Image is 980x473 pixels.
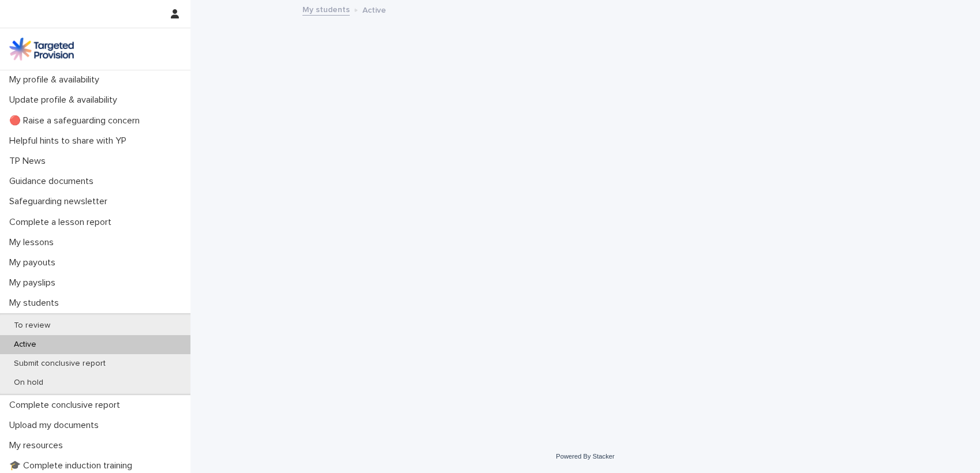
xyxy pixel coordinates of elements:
p: My payouts [5,257,65,268]
p: Safeguarding newsletter [5,196,117,207]
p: Helpful hints to share with YP [5,136,136,147]
p: Complete conclusive report [5,400,129,411]
p: 🔴 Raise a safeguarding concern [5,115,149,126]
a: Powered By Stacker [556,453,614,460]
p: 🎓 Complete induction training [5,460,141,471]
img: M5nRWzHhSzIhMunXDL62 [9,37,74,61]
p: My resources [5,440,72,451]
p: Update profile & availability [5,95,126,106]
p: On hold [5,378,53,388]
p: To review [5,321,59,331]
p: My profile & availability [5,74,109,85]
p: My payslips [5,277,65,288]
p: Active [362,3,386,16]
p: My students [5,298,68,309]
a: My students [302,2,350,16]
p: TP News [5,156,55,167]
p: Active [5,340,46,350]
p: Submit conclusive report [5,359,115,369]
p: Complete a lesson report [5,217,121,228]
p: Guidance documents [5,176,103,187]
p: My lessons [5,237,63,248]
p: Upload my documents [5,420,108,431]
